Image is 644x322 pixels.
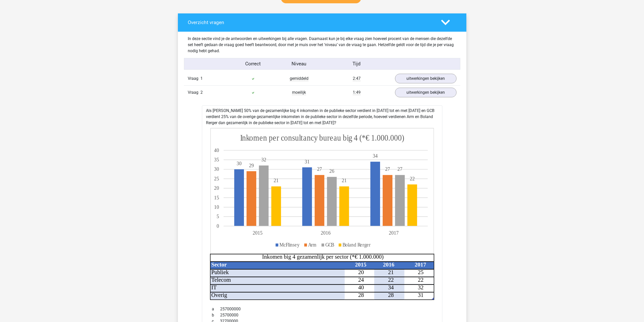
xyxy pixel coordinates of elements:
tspan: Inkomen big 4 gezamenlijk per sector (*€ 1.000.000) [262,254,383,260]
tspan: 24 [358,277,364,283]
tspan: Boland Rerger [342,242,370,248]
span: Vraag [188,89,200,96]
div: 257000000 [208,306,436,312]
div: 25700000 [208,312,436,318]
tspan: 30 [237,161,241,166]
span: 1 [200,76,203,81]
span: Vraag [188,75,200,82]
tspan: 22 [418,277,424,283]
a: uitwerkingen bekijken [395,74,456,83]
span: gemiddeld [290,76,308,81]
tspan: 31 [418,292,424,298]
a: uitwerkingen bekijken [395,88,456,97]
tspan: Telecom [211,277,231,283]
tspan: 30 [214,166,219,172]
tspan: 10 [214,204,219,210]
tspan: 21 [388,269,394,275]
tspan: 40 [214,147,219,153]
tspan: 2015 [355,261,366,268]
tspan: 20 [358,269,364,275]
span: 1:49 [353,90,361,95]
tspan: GCB [325,242,334,248]
tspan: 34 [373,153,378,159]
div: In deze sectie vind je de antwoorden en uitwerkingen bij alle vragen. Daarnaast kun je bij elke v... [184,36,460,54]
tspan: 0 [216,223,219,229]
span: a [212,306,220,312]
tspan: 31 [305,159,309,164]
tspan: 15 [214,195,219,200]
tspan: 26 [329,168,334,174]
tspan: 201520162017 [253,230,399,236]
span: moeilijk [292,90,306,95]
tspan: 32 [261,157,266,163]
tspan: Sector [211,261,227,268]
tspan: 2121 [274,178,346,183]
tspan: 22 [388,277,394,283]
tspan: 32 [418,284,424,291]
tspan: 27 [397,166,402,172]
span: b [212,312,220,318]
span: 2 [200,90,203,95]
tspan: Overig [211,292,227,298]
div: Correct [230,60,276,68]
tspan: 2017 [414,261,426,268]
tspan: McFlinsey [279,242,300,248]
tspan: 40 [358,284,364,291]
h4: Overzicht vragen [188,20,433,25]
tspan: 2727 [317,166,390,172]
tspan: 28 [358,292,364,298]
tspan: 20 [214,185,219,191]
tspan: Publiek [211,269,229,275]
tspan: IT [211,284,217,291]
span: 2:47 [353,76,361,81]
tspan: 28 [388,292,394,298]
tspan: 22 [410,176,414,181]
tspan: 5 [216,214,219,219]
tspan: Inkomen per consultancy bureau big 4 (*€ 1.000.000) [240,133,404,143]
tspan: 29 [249,162,254,168]
tspan: 34 [388,284,394,291]
tspan: Arm [308,242,316,248]
tspan: 2016 [383,261,394,268]
div: Niveau [276,60,322,68]
div: Tijd [322,60,391,68]
tspan: 35 [214,157,219,163]
tspan: 25 [214,176,219,181]
tspan: 25 [418,269,424,275]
